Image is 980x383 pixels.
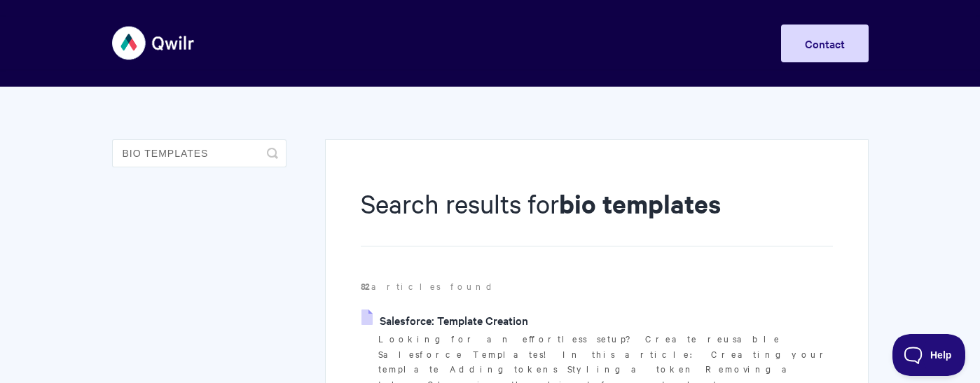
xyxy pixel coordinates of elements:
img: Qwilr Help Center [112,17,195,69]
a: Salesforce: Template Creation [361,309,528,330]
input: Search [112,139,287,167]
p: articles found [361,279,832,294]
h1: Search results for [361,186,832,246]
a: Contact [781,25,869,62]
strong: bio templates [559,186,721,221]
iframe: Toggle Customer Support [892,334,966,376]
strong: 82 [361,279,371,293]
